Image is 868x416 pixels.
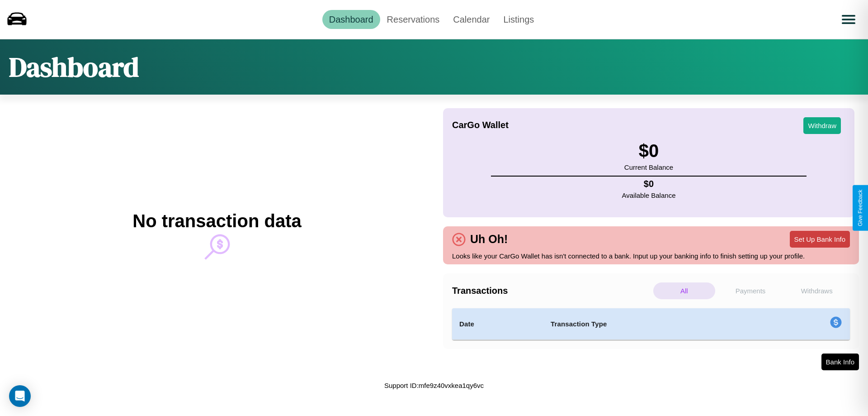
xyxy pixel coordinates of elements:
h4: Transactions [452,286,651,296]
h2: No transaction data [132,211,301,231]
h3: $ 0 [624,141,673,161]
button: Withdraw [803,117,841,134]
p: Payments [720,282,782,299]
p: Current Balance [624,161,673,173]
h4: Uh Oh! [466,233,512,246]
h4: Transaction Type [551,319,756,330]
a: Reservations [380,10,447,29]
button: Open menu [836,7,861,32]
p: Available Balance [622,189,676,201]
h4: CarGo Wallet [452,120,509,130]
table: simple table [452,308,850,340]
h4: $ 0 [622,179,676,189]
a: Calendar [446,10,496,29]
h4: Date [459,319,536,330]
button: Set Up Bank Info [790,231,850,248]
p: Support ID: mfe9z40vxkea1qy6vc [384,379,484,392]
a: Dashboard [322,10,380,29]
h1: Dashboard [9,48,139,86]
p: Withdraws [786,282,848,299]
a: Listings [496,10,541,29]
p: Looks like your CarGo Wallet has isn't connected to a bank. Input up your banking info to finish ... [452,250,850,262]
div: Open Intercom Messenger [9,385,31,407]
button: Bank Info [821,354,859,370]
p: All [653,282,715,299]
div: Give Feedback [857,190,863,226]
